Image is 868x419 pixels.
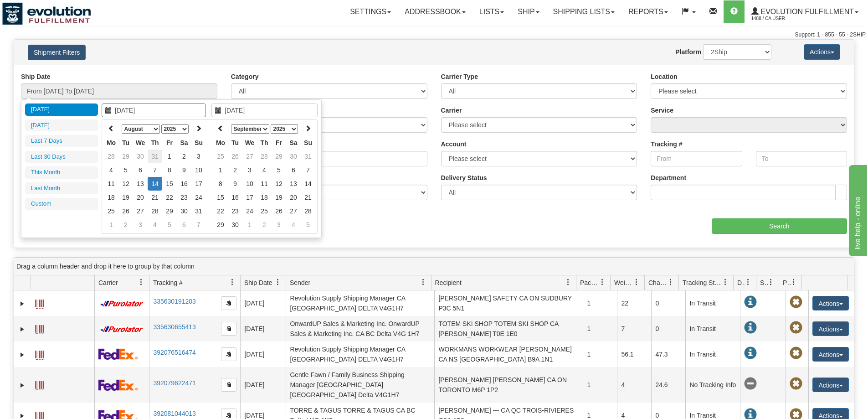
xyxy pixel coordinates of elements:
[257,177,272,191] td: 11
[7,5,84,16] div: live help - online
[272,218,286,232] td: 3
[763,274,779,290] a: Shipment Issues filter column settings
[286,204,301,218] td: 27
[228,136,242,150] th: Tu
[685,341,740,367] td: In Transit
[272,191,286,204] td: 19
[751,14,820,23] span: 1488 / CA User
[621,0,675,23] a: Reports
[286,136,301,150] th: Sa
[221,296,236,310] button: Copy to clipboard
[98,300,145,307] img: 11 - Purolator
[191,177,206,191] td: 17
[812,347,849,362] button: Actions
[744,347,757,360] span: In Transit
[177,191,191,204] td: 23
[153,349,195,356] a: 392076516474
[191,218,206,232] td: 7
[162,163,177,177] td: 8
[740,274,756,290] a: Delivery Status filter column settings
[18,299,27,308] a: Expand
[25,135,98,147] li: Last 7 Days
[162,150,177,163] td: 1
[651,72,677,81] label: Location
[651,106,673,115] label: Service
[14,258,854,275] div: grid grouping header
[213,150,228,163] td: 25
[25,182,98,195] li: Last Month
[213,163,228,177] td: 1
[240,290,286,316] td: [DATE]
[104,204,118,218] td: 25
[760,278,768,287] span: Shipment Issues
[286,367,434,403] td: Gentle Fawn / Family Business Shipping Manager [GEOGRAPHIC_DATA] [GEOGRAPHIC_DATA] Delta V4G1H7
[25,166,98,179] li: This Month
[21,72,51,81] label: Ship Date
[148,191,162,204] td: 21
[441,173,487,182] label: Delivery Status
[177,163,191,177] td: 9
[148,218,162,232] td: 4
[18,350,27,359] a: Expand
[257,136,272,150] th: Th
[118,177,133,191] td: 12
[148,163,162,177] td: 7
[98,348,138,360] img: 2 - FedEx Express®
[221,322,236,336] button: Copy to clipboard
[213,218,228,232] td: 29
[177,177,191,191] td: 16
[290,278,310,287] span: Sender
[148,177,162,191] td: 14
[441,106,462,115] label: Carrier
[213,177,228,191] td: 8
[301,204,315,218] td: 28
[617,341,651,367] td: 56.1
[28,45,86,60] button: Shipment Filters
[25,103,98,116] li: [DATE]
[614,278,633,287] span: Weight
[617,290,651,316] td: 22
[434,367,583,403] td: [PERSON_NAME] [PERSON_NAME] CA ON TORONTO M6P 1P2
[118,204,133,218] td: 26
[301,136,315,150] th: Su
[213,204,228,218] td: 22
[434,341,583,367] td: WORKMANS WORKWEAR [PERSON_NAME] CA NS [GEOGRAPHIC_DATA] B9A 1N1
[286,150,301,163] td: 30
[272,204,286,218] td: 26
[648,278,668,287] span: Charge
[583,290,617,316] td: 1
[35,295,44,310] a: Label
[153,323,195,331] a: 335630655413
[511,0,546,23] a: Ship
[191,136,206,150] th: Su
[683,278,722,287] span: Tracking Status
[98,326,145,333] img: 11 - Purolator
[153,278,183,287] span: Tracking #
[162,136,177,150] th: Fr
[221,347,236,361] button: Copy to clipboard
[745,0,865,23] a: Evolution Fulfillment 1488 / CA User
[301,150,315,163] td: 31
[663,274,678,290] a: Charge filter column settings
[228,218,242,232] td: 30
[240,316,286,341] td: [DATE]
[242,177,257,191] td: 10
[162,204,177,218] td: 29
[434,316,583,341] td: TOTEM SKI SHOP TOTEM SKI SHOP CA [PERSON_NAME] T0E 1E0
[35,347,44,361] a: Label
[213,191,228,204] td: 15
[104,218,118,232] td: 1
[133,136,148,150] th: We
[153,298,195,305] a: 335630191203
[580,278,599,287] span: Packages
[2,2,91,25] img: logo1488.jpg
[595,274,610,290] a: Packages filter column settings
[18,381,27,390] a: Expand
[398,0,473,23] a: Addressbook
[286,316,434,341] td: OnwardUP Sales & Marketing Inc. OnwardUP Sales & Marketing Inc. CA BC Delta V4G 1H7
[242,163,257,177] td: 3
[104,150,118,163] td: 28
[228,163,242,177] td: 2
[301,218,315,232] td: 5
[18,325,27,334] a: Expand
